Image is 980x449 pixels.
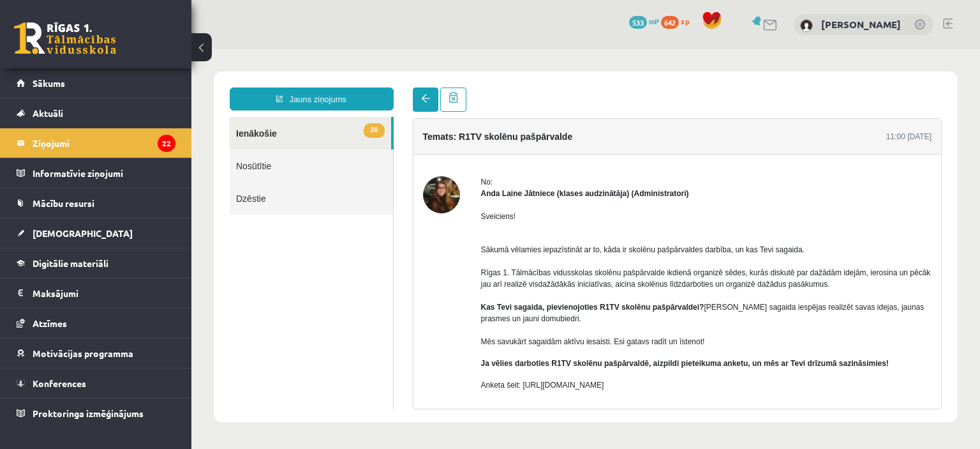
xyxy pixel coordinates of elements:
[33,77,65,89] span: Sākums
[172,74,193,89] span: 20
[17,98,175,128] a: Aktuāli
[695,82,740,93] div: 11:00 [DATE]
[38,68,200,100] a: 20Ienākošie
[33,128,175,158] legend: Ziņojumi
[17,218,175,248] a: [DEMOGRAPHIC_DATA]
[33,347,133,359] span: Motivācijas programma
[17,128,175,158] a: Ziņojumi22
[17,278,175,308] a: Maksājumi
[629,16,659,26] a: 533 mP
[17,248,175,278] a: Digitālie materiāli
[17,339,175,368] a: Motivācijas programma
[33,317,67,329] span: Atzīmes
[681,16,689,26] span: xp
[33,158,175,188] legend: Informatīvie ziņojumi
[38,100,202,133] a: Nosūtītie
[17,308,175,338] a: Atzīmes
[290,310,697,319] b: Ja vēlies darboties R1TV skolēnu pašpārvaldē, aizpildi pieteikuma anketu, un mēs ar Tevi drīzumā ...
[14,22,116,54] a: Rīgas 1. Tālmācības vidusskola
[33,107,63,119] span: Aktuāli
[290,254,513,263] strong: Kas Tevi sagaida, pievienojoties R1TV skolēnu pašpārvaldei?
[232,82,382,93] h4: Temats: R1TV skolēnu pašpārvalde
[17,188,175,218] a: Mācību resursi
[17,68,175,98] a: Sākums
[38,38,202,61] a: Jauns ziņojums
[33,227,133,239] span: [DEMOGRAPHIC_DATA]
[661,16,695,26] a: 642 xp
[649,16,659,26] span: mP
[17,158,175,188] a: Informatīvie ziņojumi
[661,16,679,29] span: 642
[33,257,108,269] span: Digitālie materiāli
[800,19,813,32] img: Ņikita Ivanovs
[17,399,175,428] a: Proktoringa izmēģinājums
[33,197,94,209] span: Mācību resursi
[290,183,741,298] p: Sākumā vēlamies iepazīstināt ar to, kāda ir skolēnu pašpārvaldes darbība, un kas Tevi sagaida. Rī...
[232,127,269,164] img: Anda Laine Jātniece (klases audzinātāja)
[33,407,144,419] span: Proktoringa izmēģinājums
[290,127,741,139] div: No:
[38,133,202,165] a: Dzēstie
[821,18,901,31] a: [PERSON_NAME]
[158,135,175,152] i: 22
[17,369,175,398] a: Konferences
[33,278,175,308] legend: Maksājumi
[290,140,498,149] strong: Anda Laine Jātniece (klases audzinātāja) (Administratori)
[33,377,86,389] span: Konferences
[290,162,741,173] p: Sveiciens!
[629,16,647,29] span: 533
[290,330,741,342] p: Anketa šeit: [URL][DOMAIN_NAME]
